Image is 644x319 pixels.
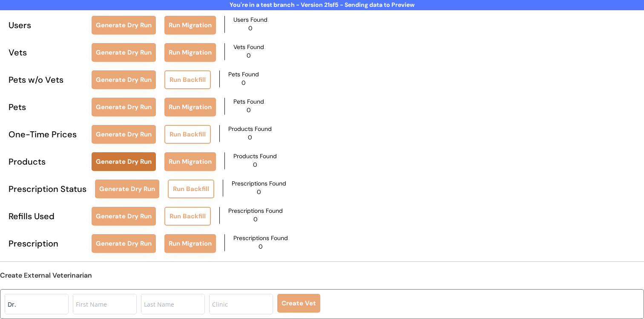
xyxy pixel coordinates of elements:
[164,70,211,89] button: Run Backfill
[92,152,156,171] button: Generate Dry Run
[253,161,257,169] div: 0
[164,125,211,144] button: Run Backfill
[164,234,216,253] button: Run Migration
[141,294,205,314] input: Last Name
[253,215,258,224] div: 0
[164,98,216,116] button: Run Migration
[92,70,156,89] button: Generate Dry Run
[9,19,83,32] div: Users
[257,188,261,197] div: 0
[164,207,211,226] button: Run Backfill
[92,98,156,116] button: Generate Dry Run
[232,180,286,188] div: Prescriptions Found
[9,183,86,195] div: Prescription Status
[92,207,156,226] button: Generate Dry Run
[241,79,246,87] div: 0
[92,234,156,253] button: Generate Dry Run
[168,180,214,198] button: Run Backfill
[233,234,288,243] div: Prescriptions Found
[247,52,251,60] div: 0
[9,237,83,250] div: Prescription
[9,128,83,141] div: One-Time Prices
[233,152,277,161] div: Products Found
[5,294,69,314] input: Title
[92,16,156,35] button: Generate Dry Run
[209,294,273,314] input: Clinic
[233,98,264,106] div: Pets Found
[259,243,263,251] div: 0
[247,106,251,115] div: 0
[164,16,216,35] button: Run Migration
[164,43,216,62] button: Run Migration
[9,46,83,59] div: Vets
[233,16,267,24] div: Users Found
[95,180,159,198] button: Generate Dry Run
[92,43,156,62] button: Generate Dry Run
[233,43,264,52] div: Vets Found
[9,101,83,113] div: Pets
[248,24,253,33] div: 0
[9,210,83,223] div: Refills Used
[228,70,259,79] div: Pets Found
[92,125,156,144] button: Generate Dry Run
[73,294,137,314] input: First Name
[164,152,216,171] button: Run Migration
[228,125,272,133] div: Products Found
[9,155,83,168] div: Products
[277,294,320,313] button: Create Vet
[248,133,252,142] div: 0
[9,73,83,86] div: Pets w/o Vets
[228,207,283,215] div: Prescriptions Found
